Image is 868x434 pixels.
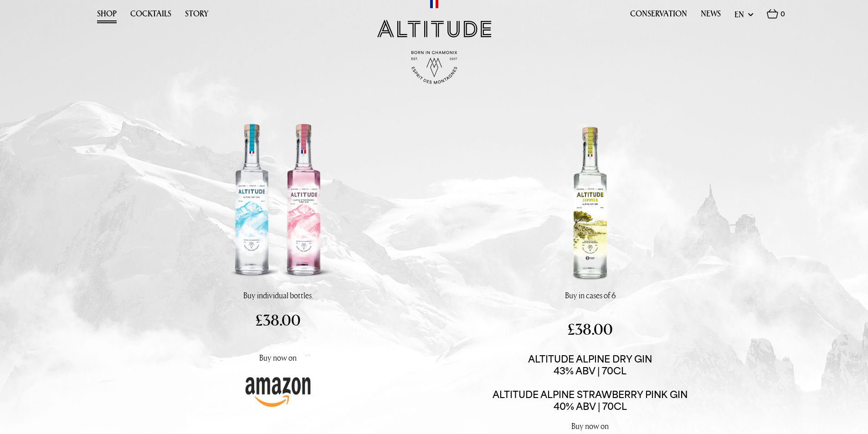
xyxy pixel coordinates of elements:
[243,290,313,301] p: Buy individual bottles.
[493,353,688,412] a: Altitude Alpine Dry Gin43% ABV | 70CLAltitude Alpine Strawberry Pink Gin40% ABV | 70cl
[377,20,491,37] img: Altitude Gin
[255,310,301,331] span: £38.00
[97,9,117,23] a: Shop
[767,9,785,24] a: 0
[411,51,457,84] img: Born in Chamonix - Est. 2017 - Espirit des Montagnes
[244,372,312,408] img: amazon_defalut.png
[185,9,209,23] a: Story
[630,9,687,23] a: Conservation
[493,353,688,412] span: Altitude Alpine Dry Gin 43% ABV | 70CL Altitude Alpine Strawberry Pink Gin 40% ABV | 70cl
[701,9,721,23] a: News
[130,9,171,23] a: Cocktails
[767,9,778,19] img: Basket
[565,290,616,301] p: Buy in cases of 6
[567,319,613,340] span: £38.00
[164,352,392,363] p: Buy now on
[476,420,704,432] p: Buy now on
